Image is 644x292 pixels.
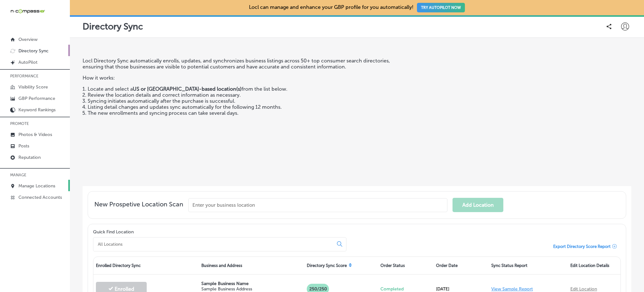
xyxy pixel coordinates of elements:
[489,257,568,274] div: Sync Status Report
[18,195,62,200] p: Connected Accounts
[570,286,597,292] a: Edit Location
[380,286,431,292] p: Completed
[188,198,447,212] input: Enter your business location
[18,143,29,149] p: Posts
[88,104,409,110] li: Listing detail changes and updates sync automatically for the following 12 months.
[568,257,621,274] div: Edit Location Details
[18,132,52,137] p: Photos & Videos
[10,8,45,14] img: 660ab0bf-5cc7-4cb8-ba1c-48b5ae0f18e60NCTV_CLogo_TV_Black_-500x88.png
[88,86,409,92] li: Locate and select a from the list below.
[553,244,611,249] span: Export Directory Score Report
[201,286,302,292] p: Sample Business Address
[417,3,465,12] button: TRY AUTOPILOT NOW
[97,241,332,247] input: All Locations
[199,257,304,274] div: Business and Address
[304,257,378,274] div: Directory Sync Score
[88,98,409,104] li: Syncing initiates automatically after the purchase is successful.
[83,21,143,32] p: Directory Sync
[93,257,199,274] div: Enrolled Directory Sync
[201,281,302,286] p: Sample Business Name
[93,229,134,235] label: Quick Find Location
[18,48,49,54] p: Directory Sync
[414,58,631,180] iframe: Locl: Directory Sync Overview
[83,58,409,70] p: Locl Directory Sync automatically enrolls, updates, and synchronizes business listings across 50+...
[18,107,56,113] p: Keyword Rankings
[18,155,41,160] p: Reputation
[83,70,409,81] p: How it works:
[433,257,489,274] div: Order Date
[88,92,409,98] li: Review the location details and correct information as necessary.
[18,84,48,90] p: Visibility Score
[453,198,503,212] button: Add Location
[378,257,433,274] div: Order Status
[94,200,183,212] span: New Prospetive Location Scan
[491,286,533,292] a: View Sample Report
[18,37,37,42] p: Overview
[88,110,409,116] li: The new enrollments and syncing process can take several days.
[18,183,55,189] p: Manage Locations
[18,96,55,101] p: GBP Performance
[133,86,242,92] strong: US or [GEOGRAPHIC_DATA]-based location(s)
[18,60,37,65] p: AutoPilot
